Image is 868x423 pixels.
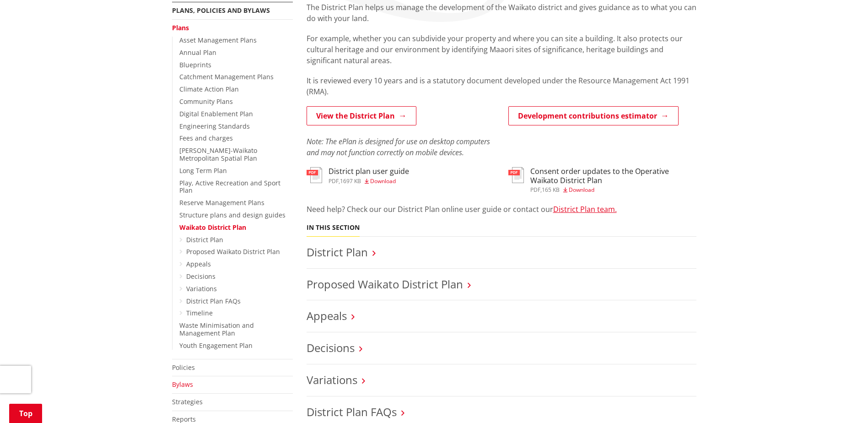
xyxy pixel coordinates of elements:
h3: Consent order updates to the Operative Waikato District Plan [530,167,696,184]
a: Development contributions estimator [508,106,679,125]
a: Appeals [186,260,211,268]
a: Waste Minimisation and Management Plan [179,321,254,337]
a: Decisions [186,272,216,281]
a: District Plan [307,244,368,260]
p: For example, whether you can subdivide your property and where you can site a building. It also p... [307,33,696,66]
h3: District plan user guide [329,167,409,176]
a: Long Term Plan [179,166,227,175]
a: District Plan FAQs [307,404,397,419]
a: Consent order updates to the Operative Waikato District Plan pdf,165 KB Download [508,167,696,192]
a: Bylaws [172,380,193,389]
a: Structure plans and design guides [179,211,286,219]
p: Need help? Check our our District Plan online user guide or contact our [307,204,696,215]
a: Fees and charges [179,134,233,142]
a: District plan user guide pdf,1697 KB Download [307,167,409,184]
span: pdf [329,177,339,185]
a: Play, Active Recreation and Sport Plan [179,179,280,195]
a: Blueprints [179,60,211,69]
span: 1697 KB [340,177,361,185]
a: Annual Plan [179,48,216,57]
a: Timeline [186,309,213,317]
img: document-pdf.svg [307,167,322,183]
p: It is reviewed every 10 years and is a statutory document developed under the Resource Management... [307,75,696,97]
a: District Plan team. [553,204,617,214]
a: Community Plans [179,97,233,106]
a: Asset Management Plans [179,36,257,44]
a: [PERSON_NAME]-Waikato Metropolitan Spatial Plan [179,146,257,163]
a: Catchment Management Plans [179,72,274,81]
img: document-pdf.svg [508,167,524,183]
iframe: Messenger Launcher [826,385,859,418]
a: District Plan [186,235,223,244]
p: The District Plan helps us manage the development of the Waikato district and gives guidance as t... [307,2,696,24]
span: Download [370,177,396,185]
a: View the District Plan [307,106,416,125]
a: Strategies [172,397,203,406]
a: Variations [186,284,217,293]
span: Download [569,186,594,194]
a: Proposed Waikato District Plan [307,277,463,292]
a: Youth Engagement Plan [179,341,253,350]
a: Proposed Waikato District Plan [186,247,280,256]
div: , [530,187,696,193]
a: Waikato District Plan [179,223,246,232]
span: pdf [530,186,540,194]
a: Climate Action Plan [179,85,239,93]
em: Note: The ePlan is designed for use on desktop computers and may not function correctly on mobile... [307,136,490,157]
a: Plans [172,23,189,32]
a: Reserve Management Plans [179,198,264,207]
a: Policies [172,363,195,372]
a: Digital Enablement Plan [179,109,253,118]
a: Decisions [307,340,355,355]
a: Plans, policies and bylaws [172,6,270,15]
div: , [329,179,409,184]
a: Top [9,404,42,423]
a: Appeals [307,308,347,323]
span: 165 KB [542,186,560,194]
a: District Plan FAQs [186,297,241,305]
a: Variations [307,372,357,387]
a: Engineering Standards [179,122,250,130]
h5: In this section [307,224,360,232]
